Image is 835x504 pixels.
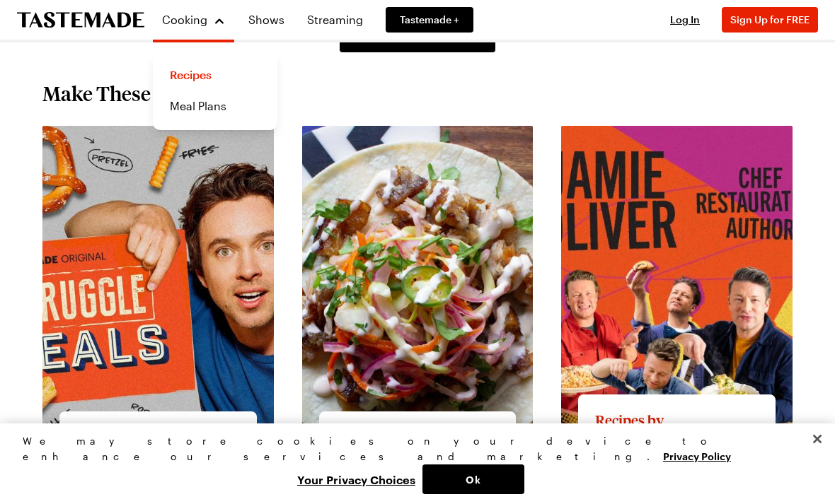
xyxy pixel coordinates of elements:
[161,90,269,122] a: Meal Plans
[722,7,818,33] button: Sign Up for FREE
[657,13,713,27] button: Log In
[422,464,524,494] button: Ok
[23,433,800,464] div: We may store cookies on your device to enhance our services and marketing.
[561,127,730,158] a: View full content for Recipes by Jamie Oliver
[302,127,523,141] a: View full content for Weeknight Favorites
[730,13,810,25] span: Sign Up for FREE
[670,13,700,25] span: Log In
[162,13,207,26] span: Cooking
[42,81,226,106] h2: Make These Tonight
[400,13,459,27] span: Tastemade +
[42,127,234,141] a: View full content for Struggle Meals
[161,59,269,90] a: Recipes
[386,7,473,33] a: Tastemade +
[161,6,226,34] button: Cooking
[663,449,731,462] a: More information about your privacy, opens in a new tab
[23,433,800,494] div: Privacy
[153,51,277,130] div: Cooking
[802,423,833,455] button: Close
[17,12,144,28] a: To Tastemade Home Page
[290,464,422,494] button: Your Privacy Choices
